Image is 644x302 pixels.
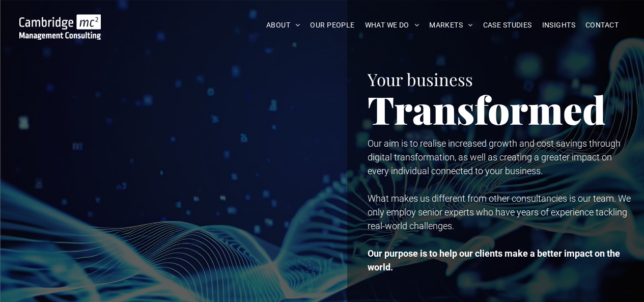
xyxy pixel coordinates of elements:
[19,14,101,40] img: Go to Homepage
[368,84,606,134] span: Transformed
[368,138,621,176] span: Our aim is to realise increased growth and cost savings through digital transformation, as well a...
[368,248,620,272] strong: Our purpose is to help our clients make a better impact on the world.
[580,17,624,33] a: CONTACT
[305,17,359,33] a: OUR PEOPLE
[19,16,101,26] a: Your Business Transformed | Cambridge Management Consulting
[261,17,305,33] a: ABOUT
[424,17,478,33] a: MARKETS
[478,17,537,33] a: CASE STUDIES
[360,17,425,33] a: WHAT WE DO
[368,193,631,231] span: What makes us different from other consultancies is our team. We only employ senior experts who h...
[368,68,473,90] span: Your business
[537,17,580,33] a: INSIGHTS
